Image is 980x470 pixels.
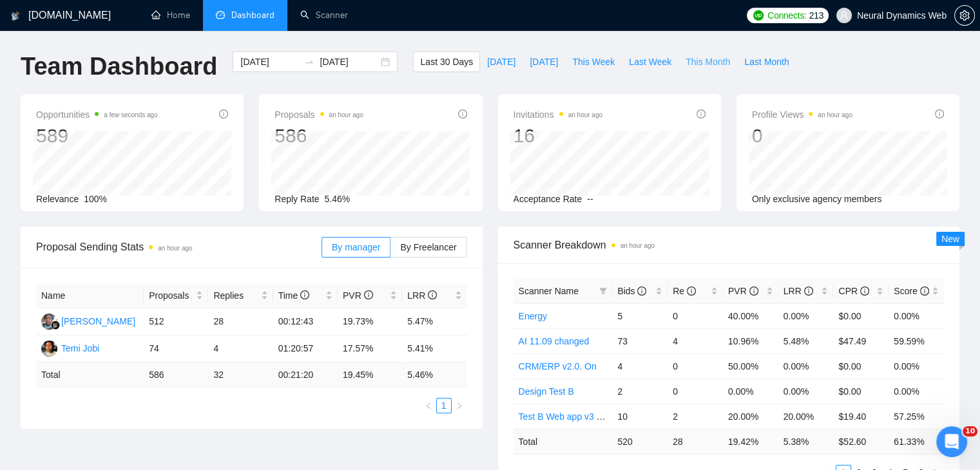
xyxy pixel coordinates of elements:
[452,398,467,413] li: Next Page
[273,308,338,335] td: 00:12:43
[818,111,852,118] time: an hour ago
[21,52,217,82] h1: Team Dashboard
[612,328,668,353] td: 73
[402,335,466,362] td: 5.41%
[84,194,107,204] span: 100%
[783,286,813,296] span: LRR
[36,362,144,388] td: Total
[778,429,834,454] td: 5.38 %
[568,111,602,118] time: an hour ago
[612,379,668,404] td: 2
[273,335,338,362] td: 01:20:57
[144,283,208,308] th: Proposals
[612,404,668,429] td: 10
[920,287,929,296] span: info-circle
[231,10,274,21] span: Dashboard
[274,107,363,122] span: Proposals
[889,429,944,454] td: 61.33 %
[274,194,319,204] span: Reply Rate
[413,52,480,72] button: Last 30 Days
[41,343,99,353] a: TTemi Jobi
[723,404,778,429] td: 20.00%
[809,8,823,23] span: 213
[778,353,834,379] td: 0.00%
[629,55,671,69] span: Last Week
[833,379,889,404] td: $0.00
[338,335,402,362] td: 17.57%
[514,194,582,204] span: Acceptance Rate
[778,379,834,404] td: 0.00%
[668,404,723,429] td: 2
[519,411,657,422] a: Test B Web app v3 01.08 boost on
[599,287,607,295] span: filter
[668,353,723,379] td: 0
[364,290,373,299] span: info-circle
[329,111,363,118] time: an hour ago
[219,109,228,118] span: info-circle
[523,52,565,72] button: [DATE]
[752,194,882,204] span: Only exclusive agency members
[954,5,975,26] button: setting
[407,290,437,301] span: LRR
[36,107,158,122] span: Opportunities
[514,124,602,148] div: 16
[622,52,678,72] button: Last Week
[273,362,338,388] td: 00:21:20
[668,429,723,454] td: 28
[61,314,135,328] div: [PERSON_NAME]
[620,242,655,249] time: an hour ago
[343,290,373,301] span: PVR
[514,237,945,253] span: Scanner Breakdown
[437,399,451,413] a: 1
[941,234,959,244] span: New
[36,283,144,308] th: Name
[402,308,466,335] td: 5.47%
[954,10,975,21] a: setting
[530,55,558,69] span: [DATE]
[519,311,547,321] a: Energy
[565,52,622,72] button: This Week
[840,11,849,20] span: user
[833,404,889,429] td: $19.40
[963,426,977,437] span: 10
[519,286,579,296] span: Scanner Name
[723,379,778,404] td: 0.00%
[519,361,597,371] a: CRM/ERP v2.0. On
[668,303,723,328] td: 0
[572,55,615,69] span: This Week
[728,286,758,296] span: PVR
[673,286,696,296] span: Re
[436,398,452,413] li: 1
[51,321,60,330] img: gigradar-bm.png
[833,353,889,379] td: $0.00
[41,341,57,357] img: T
[304,57,314,67] span: swap-right
[300,10,348,21] a: searchScanner
[41,315,135,326] a: AS[PERSON_NAME]
[400,242,456,252] span: By Freelancer
[144,335,208,362] td: 74
[208,308,273,335] td: 28
[955,10,974,21] span: setting
[11,6,20,26] img: logo
[889,379,944,404] td: 0.00%
[208,362,273,388] td: 32
[325,194,351,204] span: 5.46%
[213,288,258,303] span: Replies
[752,107,852,122] span: Profile Views
[597,281,610,301] span: filter
[158,245,192,252] time: an hour ago
[208,283,273,308] th: Replies
[36,194,79,204] span: Relevance
[889,303,944,328] td: 0.00%
[838,286,869,296] span: CPR
[889,328,944,353] td: 59.59%
[617,286,646,296] span: Bids
[833,303,889,328] td: $0.00
[216,10,225,19] span: dashboard
[274,124,363,148] div: 586
[778,404,834,429] td: 20.00%
[668,328,723,353] td: 4
[668,379,723,404] td: 0
[744,55,789,69] span: Last Month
